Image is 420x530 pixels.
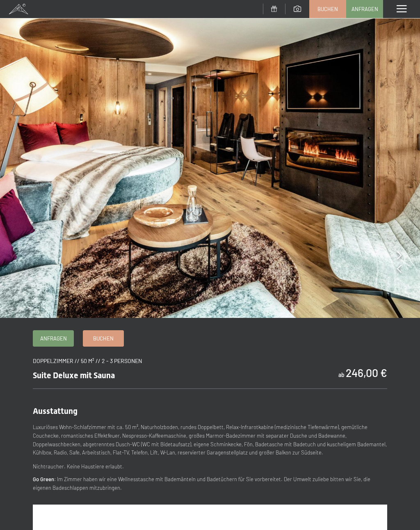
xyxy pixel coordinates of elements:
span: Ausstattung [33,406,78,416]
span: Anfragen [40,335,67,342]
span: Suite Deluxe mit Sauna [33,370,115,380]
p: Nichtraucher. Keine Haustiere erlaubt. [33,462,387,471]
a: Buchen [83,331,123,346]
b: 246,00 € [346,366,387,379]
span: Doppelzimmer // 50 m² // 2 - 3 Personen [33,357,142,364]
a: Buchen [310,0,346,18]
p: Luxuriöses Wohn-Schlafzimmer mit ca. 50 m², Naturholzboden, rundes Doppelbett, Relax-Infrarotkabi... [33,423,387,457]
span: Buchen [93,335,114,342]
a: Anfragen [347,0,383,18]
p: : Im Zimmer haben wir eine Wellnesstasche mit Bademänteln und Badetüchern für Sie vorbereitet. De... [33,475,387,492]
a: Anfragen [33,331,73,346]
span: ab [338,371,345,378]
strong: Go Green [33,476,54,482]
span: Anfragen [352,5,378,13]
span: Buchen [317,5,338,13]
